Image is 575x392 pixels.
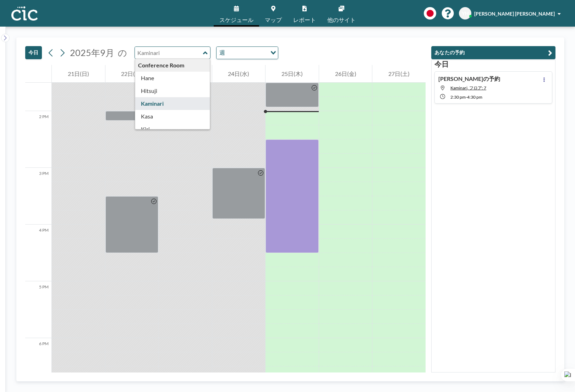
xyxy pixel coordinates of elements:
[25,54,51,111] div: 1 PM
[466,94,467,100] span: -
[431,46,555,59] button: あなたの予約
[450,85,486,90] span: Kaminari, フロア: 7
[25,168,51,225] div: 3 PM
[434,60,552,68] h3: 今日
[219,17,253,23] span: スケジュール
[218,48,226,57] span: 週
[25,111,51,168] div: 2 PM
[118,47,127,58] span: の
[438,75,500,82] h4: [PERSON_NAME]の予約
[217,47,278,59] div: Search for option
[227,48,266,57] input: Search for option
[135,84,210,97] div: Hitsuji
[372,65,426,83] div: 27日(土)
[212,65,265,83] div: 24日(水)
[135,110,210,123] div: Kasa
[11,6,38,21] img: organization-logo
[474,11,555,17] span: [PERSON_NAME] [PERSON_NAME]
[319,65,372,83] div: 26日(金)
[327,17,356,23] span: 他のサイト
[25,281,51,338] div: 5 PM
[135,47,203,59] input: Kaminari
[105,65,159,83] div: 22日(月)
[70,47,114,58] span: 2025年9月
[265,17,282,23] span: マップ
[135,123,210,136] div: Kiri
[462,10,469,17] span: YH
[135,72,210,84] div: Hane
[25,46,42,59] button: 今日
[293,17,316,23] span: レポート
[265,65,319,83] div: 25日(木)
[135,97,210,110] div: Kaminari
[467,94,482,100] span: 4:30 PM
[52,65,105,83] div: 21日(日)
[450,94,466,100] span: 2:30 PM
[25,225,51,281] div: 4 PM
[135,59,210,72] div: Conference Room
